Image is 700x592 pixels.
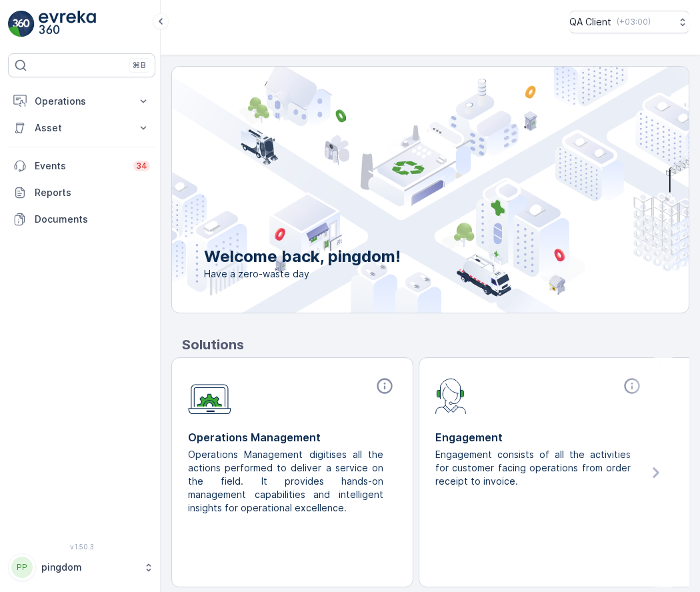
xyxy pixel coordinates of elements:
button: QA Client(+03:00) [569,11,689,33]
img: module-icon [435,377,467,414]
p: Operations [35,95,129,108]
button: PPpingdom [8,553,155,581]
p: ( +03:00 ) [617,17,651,27]
p: ⌘B [133,60,146,71]
a: Events34 [8,153,155,179]
button: Asset [8,115,155,141]
p: Asset [35,121,129,135]
button: Operations [8,88,155,115]
div: PP [11,557,33,578]
p: Welcome back, pingdom! [204,246,401,267]
p: Documents [35,213,150,226]
img: city illustration [112,67,689,313]
p: Operations Management [188,429,397,445]
span: v 1.50.3 [8,543,155,551]
p: Engagement consists of all the activities for customer facing operations from order receipt to in... [435,448,633,488]
img: logo [8,11,35,37]
p: pingdom [41,561,137,574]
p: Solutions [182,335,689,355]
a: Documents [8,206,155,233]
p: 34 [136,161,147,171]
p: Events [35,159,125,173]
span: Have a zero-waste day [204,267,401,281]
p: Operations Management digitises all the actions performed to deliver a service on the field. It p... [188,448,386,515]
img: logo_light-DOdMpM7g.png [39,11,96,37]
p: Engagement [435,429,644,445]
p: QA Client [569,15,611,29]
img: module-icon [188,377,231,415]
p: Reports [35,186,150,199]
a: Reports [8,179,155,206]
